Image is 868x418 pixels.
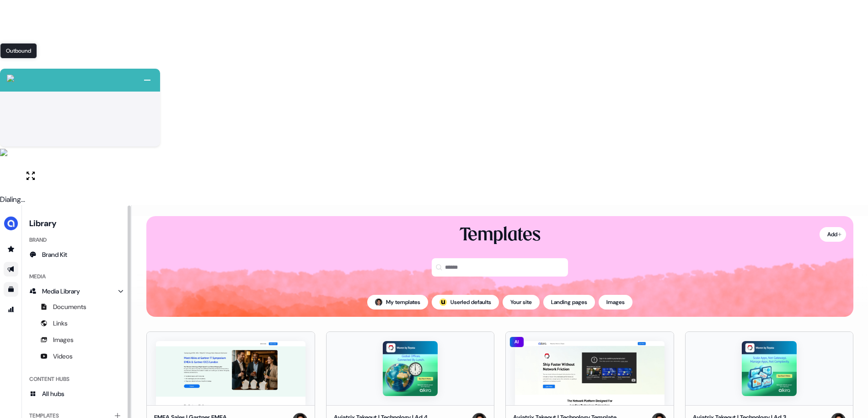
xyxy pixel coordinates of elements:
a: Links [26,316,128,331]
a: Media Library [26,284,128,299]
a: All hubs [26,386,128,401]
div: Media [26,269,128,284]
img: Aviatrix Takeout | Technology | Ad 3 [742,341,797,396]
div: Content Hubs [26,372,128,386]
span: Media Library [42,287,80,296]
button: My templates [367,295,428,309]
h3: Library [26,216,128,229]
span: Videos [53,352,73,361]
a: Go to templates [4,282,18,297]
button: userled logo;Userled defaults [432,295,499,309]
span: Links [53,319,68,328]
a: Images [26,332,128,347]
span: All hubs [42,389,64,398]
img: EMEA Sales | Gartner EMEA [156,341,305,405]
div: Brand [26,233,128,247]
button: Your site [503,295,540,309]
a: Go to prospects [4,242,18,256]
div: AI [509,337,524,347]
img: userled logo [439,299,447,306]
button: Landing pages [543,295,595,309]
a: Go to attribution [4,302,18,317]
img: Hugh [375,299,382,306]
img: callcloud-icon-white-35.svg [7,75,14,82]
span: Brand Kit [42,250,67,259]
div: ; [439,299,447,306]
a: Brand Kit [26,247,128,262]
img: Aviatrix Takeout | Technology | Ad 4 [383,341,438,396]
a: Go to outbound experience [4,262,18,277]
div: Templates [460,223,541,247]
img: Aviatrix Takeout | Technology Template [515,341,664,405]
a: Videos [26,349,128,364]
button: Add [820,227,846,242]
a: Documents [26,299,128,314]
span: Images [53,335,74,344]
button: Images [599,295,632,309]
span: Documents [53,302,86,311]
